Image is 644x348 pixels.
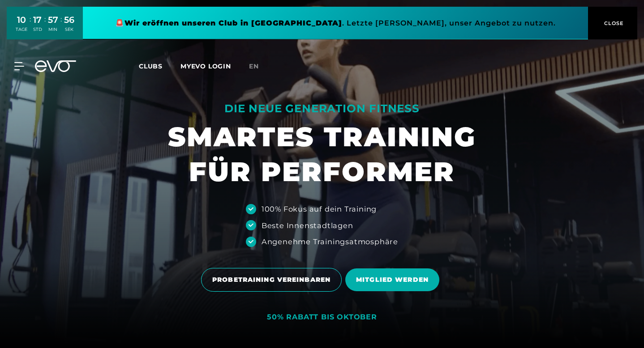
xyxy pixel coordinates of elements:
span: en [249,62,259,70]
div: TAGE [16,26,27,33]
div: Angenehme Trainingsatmosphäre [262,236,398,247]
div: 17 [33,13,42,26]
a: en [249,61,270,72]
div: 50% RABATT BIS OKTOBER [267,313,377,322]
span: PROBETRAINING VEREINBAREN [212,275,331,284]
h1: SMARTES TRAINING FÜR PERFORMER [168,119,476,189]
div: : [44,14,46,38]
div: DIE NEUE GENERATION FITNESS [168,102,476,116]
div: 100% Fokus auf dein Training [262,204,377,214]
div: : [60,14,62,38]
span: CLOSE [602,19,624,27]
div: 56 [64,13,74,26]
span: MITGLIED WERDEN [356,275,429,284]
div: Beste Innenstadtlagen [262,220,353,231]
div: SEK [64,26,74,33]
div: : [30,14,31,38]
a: MITGLIED WERDEN [345,262,443,298]
a: MYEVO LOGIN [180,62,231,70]
div: STD [33,26,42,33]
div: 10 [16,13,27,26]
a: PROBETRAINING VEREINBAREN [201,261,345,298]
span: Clubs [139,62,163,70]
div: MIN [48,26,58,33]
div: 57 [48,13,58,26]
a: Clubs [139,62,180,70]
button: CLOSE [588,7,637,39]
